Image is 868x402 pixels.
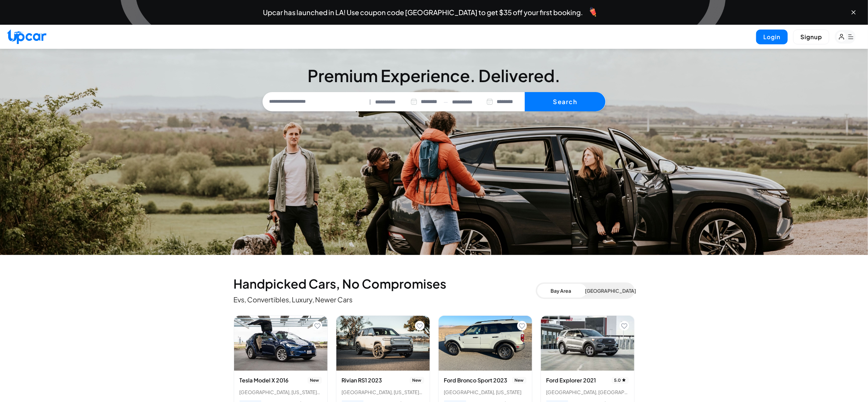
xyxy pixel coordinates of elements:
[612,377,629,384] div: 5.0
[410,377,424,384] div: New
[443,98,448,106] span: —
[234,316,327,371] img: Tesla Model X 2016
[7,29,46,44] img: Upcar Logo
[336,316,430,371] img: Rivian RS1 2023
[793,30,829,44] button: Signup
[546,376,596,384] h3: Ford Explorer 2021
[622,378,626,382] img: star
[370,98,371,106] span: |
[541,316,634,371] img: Ford Explorer 2021
[850,9,857,16] button: Close banner
[517,321,527,331] button: Add to favorites
[512,377,526,384] div: New
[308,377,322,384] div: New
[415,321,425,331] button: Add to favorites
[234,295,536,304] p: Evs, Convertibles, Luxury, Newer Cars
[585,284,633,298] button: [GEOGRAPHIC_DATA]
[263,9,583,16] span: Upcar has launched in LA! Use coupon code [GEOGRAPHIC_DATA] to get $35 off your first booking.
[620,321,629,331] button: Add to favorites
[240,389,322,395] div: [GEOGRAPHIC_DATA], [US_STATE] • 1 trips
[263,67,606,84] h3: Premium Experience. Delivered.
[525,92,605,111] button: Search
[444,389,526,395] div: [GEOGRAPHIC_DATA], [US_STATE]
[313,321,322,331] button: Add to favorites
[439,316,532,371] img: Ford Bronco Sport 2023
[444,376,508,384] h3: Ford Bronco Sport 2023
[546,389,629,395] div: [GEOGRAPHIC_DATA], [GEOGRAPHIC_DATA] • 2 trips
[240,376,289,384] h3: Tesla Model X 2016
[234,277,536,291] h2: Handpicked Cars, No Compromises
[756,30,788,44] button: Login
[342,376,382,384] h3: Rivian RS1 2023
[342,389,424,395] div: [GEOGRAPHIC_DATA], [US_STATE] • 2 trips
[537,284,585,298] button: Bay Area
